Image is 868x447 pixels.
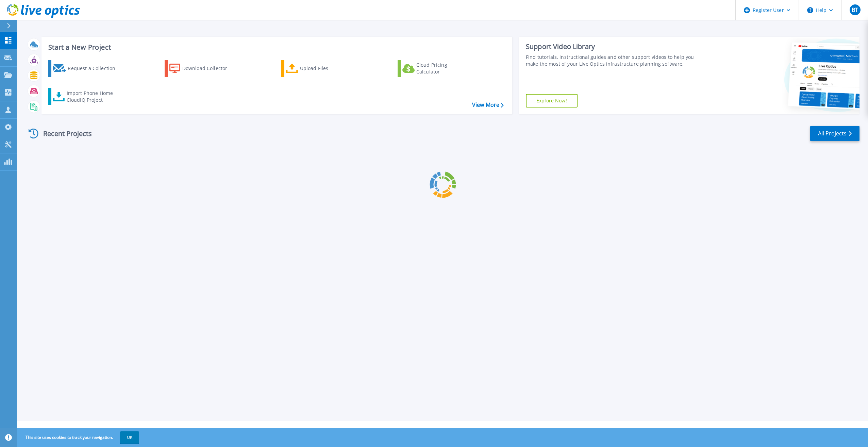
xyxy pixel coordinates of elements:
[67,90,120,103] div: Import Phone Home CloudIQ Project
[182,62,237,75] div: Download Collector
[526,42,702,51] div: Support Video Library
[48,60,124,77] a: Request a Collection
[416,62,471,75] div: Cloud Pricing Calculator
[281,60,357,77] a: Upload Files
[810,126,859,141] a: All Projects
[120,431,139,444] button: OK
[300,62,354,75] div: Upload Files
[398,60,473,77] a: Cloud Pricing Calculator
[19,431,139,444] span: This site uses cookies to track your navigation.
[26,125,101,142] div: Recent Projects
[526,54,702,67] div: Find tutorials, instructional guides and other support videos to help you make the most of your L...
[68,62,122,75] div: Request a Collection
[48,44,503,51] h3: Start a New Project
[852,7,858,13] span: BT
[526,94,578,107] a: Explore Now!
[165,60,240,77] a: Download Collector
[472,102,504,108] a: View More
